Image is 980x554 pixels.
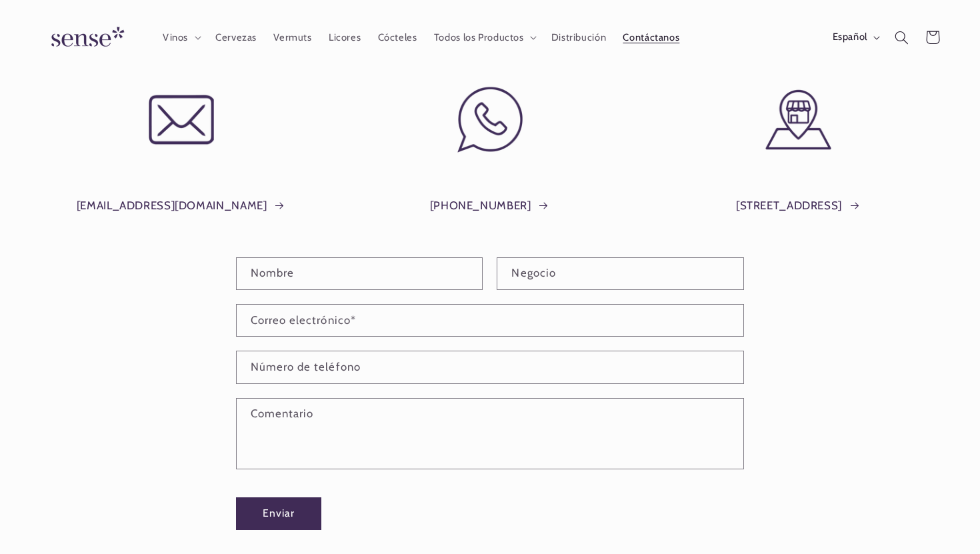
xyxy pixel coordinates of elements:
a: [STREET_ADDRESS] [736,196,861,216]
span: Vermuts [273,31,311,44]
a: Vermuts [265,23,321,52]
a: Distribución [543,23,615,52]
a: Sense [30,13,141,62]
span: Cócteles [378,31,417,44]
summary: Vinos [154,23,207,52]
span: Licores [329,31,361,44]
button: Enviar [236,497,321,530]
summary: Búsqueda [886,22,917,53]
a: Cócteles [369,23,425,52]
span: Español [833,31,867,45]
span: Vinos [163,31,188,44]
img: Sense [35,19,135,57]
span: Cervezas [215,31,257,44]
a: Cervezas [207,23,265,52]
button: Español [824,24,886,51]
a: Contáctanos [615,23,688,52]
span: Distribución [551,31,607,44]
span: Contáctanos [623,31,679,44]
span: Todos los Productos [434,31,524,44]
a: [PHONE_NUMBER] [430,196,551,216]
summary: Todos los Productos [425,23,543,52]
a: Licores [320,23,369,52]
a: [EMAIL_ADDRESS][DOMAIN_NAME] [77,196,286,216]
